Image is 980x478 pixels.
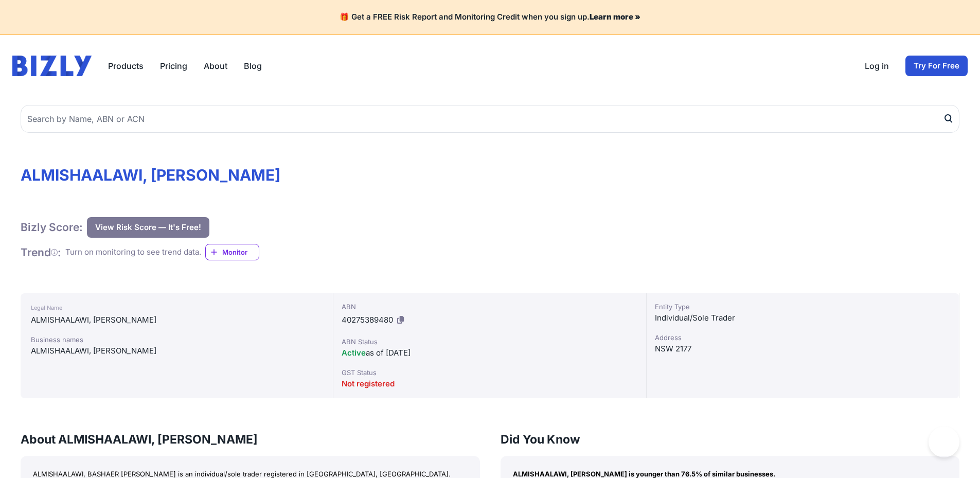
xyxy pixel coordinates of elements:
[501,431,960,448] h3: Did You Know
[108,60,144,72] button: Products
[342,348,366,358] span: Active
[342,315,393,325] span: 40275389480
[21,105,959,133] input: Search by Name, ABN or ACN
[222,247,259,257] span: Monitor
[31,345,323,357] div: ALMISHAALAWI, [PERSON_NAME]
[342,347,637,359] div: as of [DATE]
[244,60,262,72] a: Blog
[205,244,259,260] a: Monitor
[590,12,640,22] a: Learn more »
[655,302,951,312] div: Entity Type
[905,56,968,76] a: Try For Free
[21,166,959,184] h1: ALMISHAALAWI, [PERSON_NAME]
[865,60,889,72] a: Log in
[21,431,480,448] h3: About ALMISHAALAWI, [PERSON_NAME]
[342,379,395,388] span: Not registered
[65,246,201,258] div: Turn on monitoring to see trend data.
[21,220,83,234] h1: Bizly Score:
[655,332,951,343] div: Address
[31,334,323,345] div: Business names
[21,245,61,259] h1: Trend :
[160,60,187,72] a: Pricing
[31,314,323,326] div: ALMISHAALAWI, [PERSON_NAME]
[342,337,637,347] div: ABN Status
[929,427,959,457] iframe: Toggle Customer Support
[12,12,968,22] h4: 🎁 Get a FREE Risk Report and Monitoring Credit when you sign up.
[204,60,227,72] a: About
[655,312,951,324] div: Individual/Sole Trader
[31,302,323,314] div: Legal Name
[342,302,637,312] div: ABN
[342,367,637,378] div: GST Status
[655,343,951,355] div: NSW 2177
[87,217,209,238] button: View Risk Score — It's Free!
